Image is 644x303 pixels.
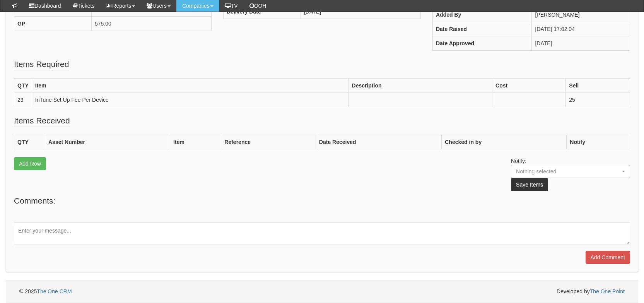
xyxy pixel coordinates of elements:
span: © 2025 [19,288,72,294]
th: Checked in by [442,135,567,149]
td: InTune Set Up Fee Per Device [32,93,348,107]
th: Asset Number [45,135,170,149]
div: Nothing selected [516,168,610,175]
th: Notify [567,135,630,149]
th: Cost [492,79,566,93]
th: Date Approved [432,36,531,51]
p: Notify: [511,157,630,191]
td: [DATE] [532,36,630,51]
a: The One Point [590,288,625,294]
button: Save Items [511,178,548,191]
th: Item [32,79,348,93]
legend: Items Required [14,58,69,70]
legend: Items Received [14,115,70,127]
th: Date Raised [432,22,531,36]
th: Reference [221,135,316,149]
th: QTY [14,79,32,93]
th: Date Received [316,135,441,149]
th: QTY [14,135,45,149]
td: [PERSON_NAME] [532,8,630,22]
a: Add Row [14,157,46,170]
span: Developed by [557,288,625,295]
th: Added By [432,8,531,22]
th: Item [170,135,221,149]
legend: Comments: [14,195,55,207]
td: [DATE] 17:02:04 [532,22,630,36]
a: The One CRM [37,288,72,294]
th: GP [14,17,92,31]
td: 25 [566,93,630,107]
button: Nothing selected [511,165,630,178]
input: Add Comment [586,251,630,264]
th: Description [348,79,492,93]
th: Sell [566,79,630,93]
td: 23 [14,93,32,107]
td: 575.00 [92,17,212,31]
